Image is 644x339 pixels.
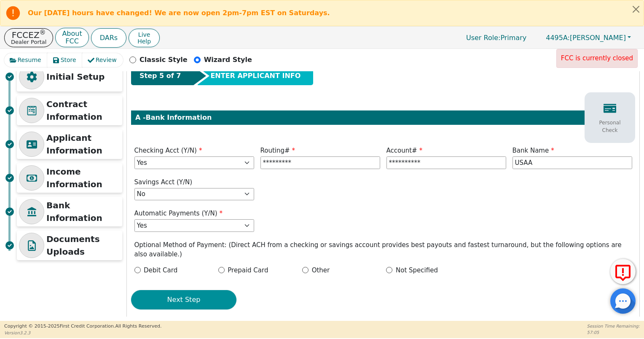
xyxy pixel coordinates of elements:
[131,290,236,309] button: Next Step
[46,165,120,191] p: Income Information
[17,62,122,91] div: Initial Setup
[91,28,126,48] button: DARs
[135,113,631,123] p: A - Bank Information
[537,31,640,44] button: 4495A:[PERSON_NAME]
[47,53,83,67] button: Store
[228,266,268,275] label: Prepaid Card
[134,147,202,154] span: Checking Acct (Y/N)
[115,323,161,329] span: All Rights Reserved.
[591,119,629,134] p: Personal Check
[137,31,151,38] span: Live
[546,34,570,42] span: 4495A:
[4,330,161,336] p: Version 3.2.3
[11,31,46,39] p: FCCEZ
[46,199,120,224] p: Bank Information
[4,53,48,67] button: Resume
[144,266,177,275] label: Debit Card
[4,28,53,47] button: FCCEZ®Dealer Portal
[386,147,423,154] span: Account#
[458,30,535,46] p: Primary
[513,147,554,154] span: Bank Name
[140,55,188,65] p: Classic Style
[28,9,330,17] b: Our [DATE] hours have changed! We are now open 2pm-7pm EST on Saturdays.
[46,70,120,83] p: Initial Setup
[17,197,122,226] div: Bank Information
[17,96,122,125] div: Contract Information
[46,132,120,157] p: Applicant Information
[61,56,76,65] span: Store
[40,29,46,36] sup: ®
[610,259,636,284] button: Report Error to FCC
[62,30,82,37] p: About
[466,34,500,42] span: User Role :
[134,210,223,217] span: Automatic Payments (Y/N)
[4,323,161,330] p: Copyright © 2015- 2025 First Credit Corporation.
[129,29,160,47] button: LiveHelp
[55,28,89,48] button: AboutFCC
[17,129,122,159] div: Applicant Information
[396,266,438,275] label: Not Specified
[11,39,46,45] p: Dealer Portal
[546,34,626,42] span: [PERSON_NAME]
[210,71,301,81] span: ENTER APPLICANT INFO
[96,56,117,65] span: Review
[46,98,120,123] p: Contract Information
[312,266,330,275] label: Other
[628,0,644,18] button: Close alert
[140,71,181,81] span: Step 5 of 7
[561,54,633,62] span: FCC is currently closed
[62,38,82,45] p: FCC
[587,323,640,329] p: Session Time Remaining:
[458,30,535,46] a: User Role:Primary
[82,53,123,67] button: Review
[134,178,193,186] span: Savings Acct (Y/N)
[18,56,41,65] span: Resume
[587,329,640,336] p: 57:05
[137,38,151,45] span: Help
[204,55,252,65] p: Wizard Style
[134,240,632,259] p: Optional Method of Payment: (Direct ACH from a checking or savings account provides best payouts ...
[17,163,122,193] div: Income Information
[46,233,120,258] p: Documents Uploads
[17,231,122,260] div: Documents Uploads
[260,147,295,154] span: Routing#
